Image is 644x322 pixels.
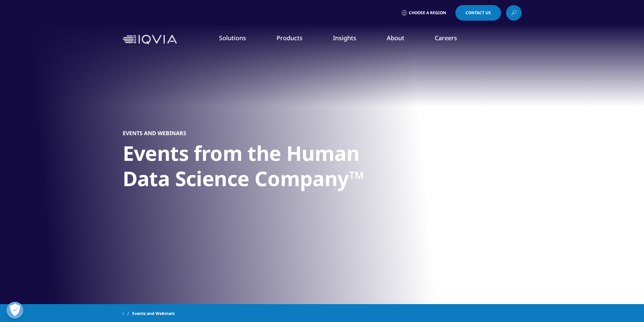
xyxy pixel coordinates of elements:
[409,10,446,16] span: Choose a Region
[6,302,23,319] button: Abrir preferencias
[466,11,491,15] span: Contact Us
[123,130,186,137] h5: Events and Webinars
[435,34,457,42] a: Careers
[219,34,246,42] a: Solutions
[455,5,501,21] a: Contact Us
[333,34,356,42] a: Insights
[123,141,376,195] h1: Events from the Human Data Science Company™
[123,35,177,45] img: IQVIA Healthcare Information Technology and Pharma Clinical Research Company
[180,24,522,55] nav: Primary
[387,34,404,42] a: About
[132,307,175,320] span: Events and Webinars
[277,34,303,42] a: Products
